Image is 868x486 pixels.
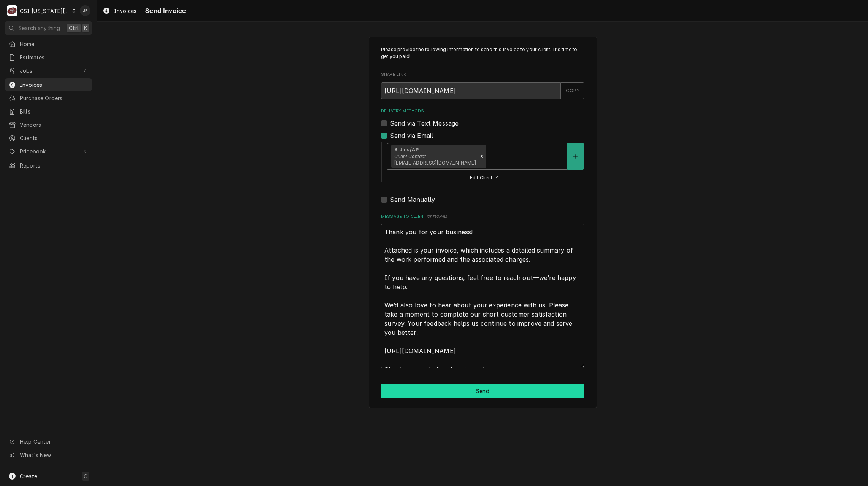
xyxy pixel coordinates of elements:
[84,472,87,480] span: C
[5,159,92,172] a: Reports
[80,5,90,16] div: Joshua Bennett's Avatar
[20,40,89,48] span: Home
[20,161,89,169] span: Reports
[5,92,92,104] a: Purchase Orders
[5,78,92,91] a: Invoices
[5,38,92,50] a: Home
[20,147,77,155] span: Pricebook
[69,24,79,32] span: Ctrl
[5,21,92,35] button: Search anythingCtrlK
[5,132,92,144] a: Clients
[478,145,486,168] div: Remove [object Object]
[18,24,60,32] span: Search anything
[5,51,92,64] a: Estimates
[5,118,92,131] a: Vendors
[381,384,584,398] div: Button Group Row
[381,214,584,368] div: Message to Client
[143,6,186,16] span: Send Invoice
[381,108,584,204] div: Delivery Methods
[390,119,459,128] label: Send via Text Message
[20,473,37,480] span: Create
[390,195,435,204] label: Send Manually
[381,224,584,368] textarea: Thank you for your business! Attached is your invoice, which includes a detailed summary of the w...
[20,451,88,459] span: What's New
[5,64,92,77] a: Go to Jobs
[394,147,419,152] strong: Billing/AP
[381,214,584,220] label: Message to Client
[7,5,17,16] div: CSI Kansas City's Avatar
[114,7,136,15] span: Invoices
[20,438,88,446] span: Help Center
[381,46,584,368] div: Invoice Send Form
[561,82,584,99] button: COPY
[390,131,433,140] label: Send via Email
[84,24,87,32] span: K
[381,72,584,99] div: Share Link
[394,153,426,159] em: Client Contact
[20,107,89,115] span: Bills
[20,67,77,75] span: Jobs
[381,46,584,60] p: Please provide the following information to send this invoice to your client. It's time to get yo...
[20,81,89,89] span: Invoices
[5,145,92,158] a: Go to Pricebook
[20,94,89,102] span: Purchase Orders
[5,449,92,461] a: Go to What's New
[381,72,584,78] label: Share Link
[20,134,89,142] span: Clients
[20,53,89,61] span: Estimates
[381,108,584,114] label: Delivery Methods
[80,5,90,16] div: JB
[469,173,502,183] button: Edit Client
[426,214,447,219] span: ( optional )
[369,37,597,408] div: Invoice Send
[100,5,140,17] a: Invoices
[573,154,578,159] svg: Create New Contact
[20,121,89,129] span: Vendors
[394,160,476,166] span: [EMAIL_ADDRESS][DOMAIN_NAME]
[20,7,70,15] div: CSI [US_STATE][GEOGRAPHIC_DATA]
[5,105,92,118] a: Bills
[7,5,17,16] div: C
[567,143,583,170] button: Create New Contact
[5,435,92,448] a: Go to Help Center
[381,384,584,398] button: Send
[381,384,584,398] div: Button Group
